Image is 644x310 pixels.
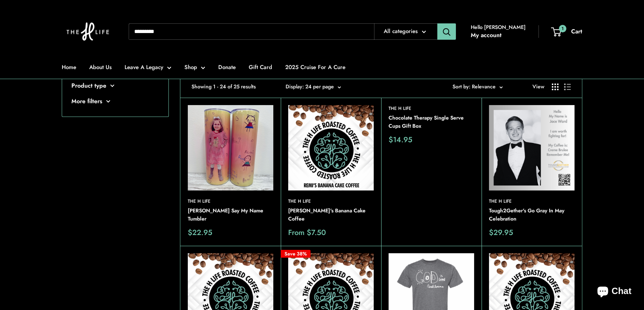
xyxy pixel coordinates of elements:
[71,96,159,107] button: More filters
[489,207,574,223] a: Tough2Gether's Go Gray In May Celebration
[389,105,474,112] a: The H Life
[389,114,474,130] a: Chocolate Therapy Single Serve Cups Gift Box
[249,62,272,72] a: Gift Card
[437,23,456,40] button: Search
[532,82,544,91] span: View
[305,83,334,90] span: 24 per page
[305,82,341,91] button: 24 per page
[489,105,574,190] a: Tough2Gether's Go Gray In May CelebrationTough2Gether's Go Gray In May Celebration
[281,250,310,258] span: Save 38%
[71,80,159,91] button: Product type
[489,198,574,205] a: The H Life
[288,198,374,205] a: The H Life
[571,27,582,36] span: Cart
[552,84,558,90] button: Display products as grid
[590,280,638,304] inbox-online-store-chat: Shopify online store chat
[389,136,412,144] span: $14.95
[191,82,256,91] span: Showing 1 - 24 of 25 results
[62,7,114,56] img: The H Life
[288,105,374,190] img: Remi's Banana Cake Coffee
[288,207,374,223] a: [PERSON_NAME]'s Banana Cake Coffee
[125,62,171,72] a: Leave A Legacy
[552,26,582,37] a: 1 Cart
[188,198,273,205] a: The H Life
[188,105,273,190] img: Remi Faye McDaniel Say My Name Tumbler
[286,82,304,91] label: Display:
[471,30,502,41] a: My account
[288,229,326,236] span: From $7.50
[489,229,513,236] span: $29.95
[89,62,112,72] a: About Us
[188,207,273,223] a: [PERSON_NAME] Say My Name Tumbler
[453,83,496,90] span: Sort by: Relevance
[564,84,571,90] button: Display products as list
[471,22,526,32] span: Hello [PERSON_NAME]
[62,62,76,72] a: Home
[489,105,574,190] img: Tough2Gether's Go Gray In May Celebration
[129,23,374,40] input: Search...
[218,62,236,72] a: Donate
[285,62,345,72] a: 2025 Cruise For A Cure
[453,82,503,91] button: Sort by: Relevance
[188,229,212,236] span: $22.95
[559,25,566,32] span: 1
[184,62,205,72] a: Shop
